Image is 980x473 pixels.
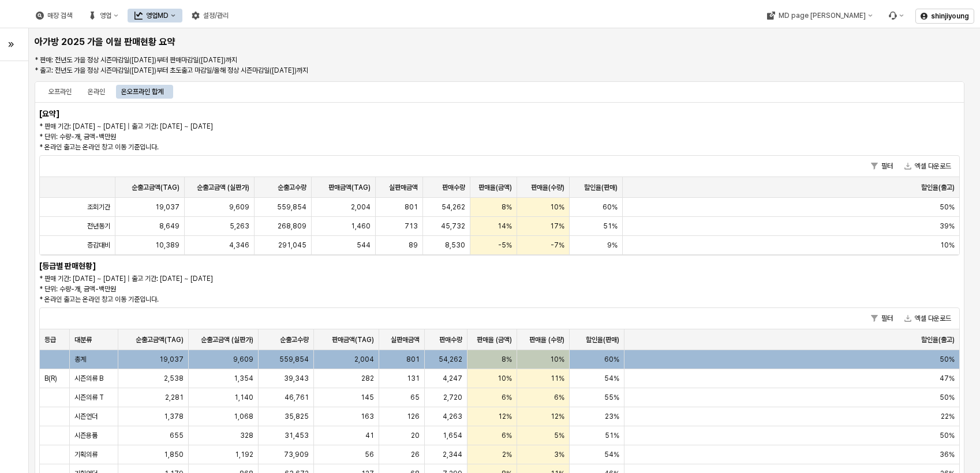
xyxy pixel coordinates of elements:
[235,450,253,459] span: 1,192
[165,393,184,402] span: 2,281
[39,108,107,119] h6: [요약]
[551,241,564,250] span: -7%
[502,355,512,364] span: 8%
[921,335,955,344] span: 할인율(출고)
[285,412,309,421] span: 35,825
[921,183,955,192] span: 할인율(출고)
[81,9,125,22] div: 영업
[940,222,955,231] span: 39%
[159,355,184,364] span: 19,037
[940,241,955,250] span: 10%
[230,222,249,231] span: 5,263
[502,393,512,402] span: 6%
[234,412,253,421] span: 1,068
[498,412,512,421] span: 12%
[155,202,179,212] span: 19,037
[502,202,512,212] span: 8%
[550,202,564,212] span: 10%
[502,431,512,440] span: 6%
[88,85,105,99] div: 온라인
[361,374,374,383] span: 282
[155,241,179,250] span: 10,389
[328,183,371,192] span: 판매금액(TAG)
[900,159,956,173] button: 엑셀 다운로드
[760,9,880,22] button: MD page [PERSON_NAME]
[284,450,309,459] span: 73,909
[39,121,727,152] p: * 판매 기간: [DATE] ~ [DATE] | 출고 기간: [DATE] ~ [DATE] * 단위: 수량-개, 금액-백만원 * 온라인 출고는 온라인 창고 이동 기준입니다.
[604,374,619,383] span: 54%
[240,431,253,440] span: 328
[136,335,184,344] span: 순출고금액(TAG)
[439,355,462,364] span: 54,262
[554,393,564,402] span: 6%
[285,431,309,440] span: 31,453
[604,450,619,459] span: 54%
[443,431,462,440] span: 1,654
[498,374,512,383] span: 10%
[405,202,418,212] span: 801
[128,9,182,22] button: 영업MD
[234,374,253,383] span: 1,354
[603,222,618,231] span: 51%
[550,222,564,231] span: 17%
[940,355,955,364] span: 50%
[44,335,56,344] span: 등급
[365,431,374,440] span: 41
[229,202,249,212] span: 9,609
[389,183,418,192] span: 실판매금액
[365,450,374,459] span: 56
[478,183,512,192] span: 판매율(금액)
[411,450,420,459] span: 26
[74,335,92,344] span: 대분류
[915,9,974,24] button: shinjiyoung
[941,412,955,421] span: 22%
[931,12,969,21] p: shinjiyoung
[285,393,309,402] span: 46,761
[146,12,169,20] div: 영업MD
[866,159,897,173] button: 필터
[442,202,465,212] span: 54,262
[551,374,564,383] span: 11%
[277,202,306,212] span: 559,854
[550,355,564,364] span: 10%
[605,412,619,421] span: 23%
[35,55,808,76] p: * 판매: 전년도 가을 정상 시즌마감일([DATE])부터 판매마감일([DATE])까지 * 출고: 전년도 가을 정상 시즌마감일([DATE])부터 초도출고 마감일/올해 정상 시즌...
[74,412,98,421] span: 시즌언더
[164,450,184,459] span: 1,850
[406,355,420,364] span: 801
[357,241,371,250] span: 544
[284,374,309,383] span: 39,343
[603,202,618,212] span: 60%
[407,374,420,383] span: 131
[409,241,418,250] span: 89
[605,431,619,440] span: 51%
[278,222,306,231] span: 268,809
[87,222,110,231] span: 전년동기
[443,393,462,402] span: 2,720
[29,9,79,22] div: 매장 검색
[201,335,253,344] span: 순출고금액 (실판가)
[39,273,573,305] p: * 판매 기간: [DATE] ~ [DATE] | 출고 기간: [DATE] ~ [DATE] * 단위: 수량-개, 금액-백만원 * 온라인 출고는 온라인 창고 이동 기준입니다.
[607,241,618,250] span: 9%
[361,393,374,402] span: 145
[405,222,418,231] span: 713
[604,393,619,402] span: 55%
[87,241,110,250] span: 증감대비
[87,202,110,212] span: 조회기간
[445,241,465,250] span: 8,530
[882,9,911,22] div: Menu item 6
[159,222,179,231] span: 8,649
[229,241,249,250] span: 4,346
[29,28,980,473] main: App Frame
[185,9,235,22] button: 설정/관리
[498,241,512,250] span: -5%
[441,222,465,231] span: 45,732
[164,374,184,383] span: 2,538
[760,9,880,22] div: MD page 이동
[361,412,374,421] span: 163
[531,183,564,192] span: 판매율(수량)
[940,374,955,383] span: 47%
[779,12,866,20] div: MD page [PERSON_NAME]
